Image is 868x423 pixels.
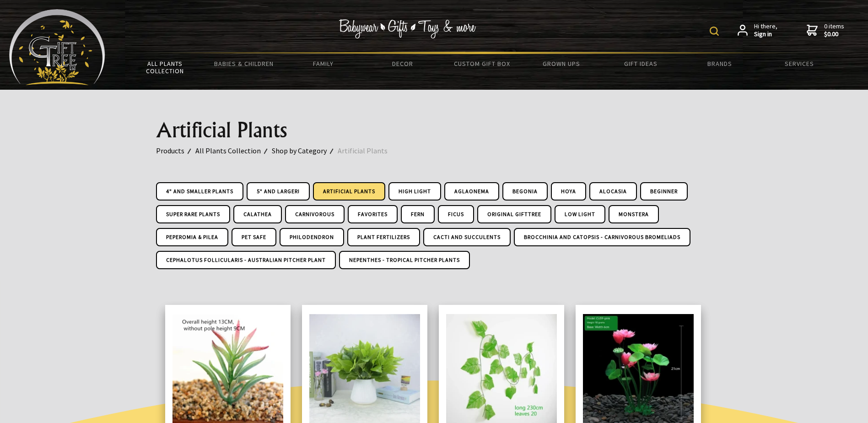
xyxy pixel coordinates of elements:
img: Babyware - Gifts - Toys and more... [9,9,105,85]
strong: $0.00 [824,30,844,38]
a: Calathea [233,205,282,223]
a: Family [284,54,363,73]
a: Peperomia & Pilea [156,228,228,246]
a: Original GiftTree [477,205,551,223]
a: Hoya [551,182,586,201]
a: Nepenthes - Tropical Pitcher Plants [339,251,470,269]
a: Decor [363,54,442,73]
a: 4" and Smaller Plants [156,182,243,201]
a: Shop by Category [272,145,338,157]
a: Philodendron [280,228,344,246]
a: Begonia [502,182,548,201]
a: Products [156,145,195,157]
a: High Light [388,182,441,201]
a: Brands [680,54,760,73]
a: Hi there,Sign in [738,22,777,38]
a: Gift Ideas [601,54,680,73]
a: Grown Ups [522,54,601,73]
h1: Artificial Plants [156,119,712,141]
a: Super Rare Plants [156,205,230,223]
a: Custom Gift Box [442,54,522,73]
a: Pet Safe [232,228,276,246]
a: 5" and Larger! [247,182,310,201]
span: 0 items [824,22,844,38]
a: Services [760,54,839,73]
img: product search [710,27,719,36]
a: All Plants Collection [195,145,272,157]
a: Brocchinia And Catopsis - Carnivorous Bromeliads [514,228,690,246]
a: Artificial Plants [313,182,385,201]
a: Alocasia [589,182,637,201]
img: Babywear - Gifts - Toys & more [339,19,476,38]
a: All Plants Collection [125,54,205,81]
a: Aglaonema [444,182,499,201]
a: Cephalotus Follicularis - Australian Pitcher Plant [156,251,336,269]
strong: Sign in [754,30,777,38]
a: Cacti and Succulents [423,228,511,246]
a: Plant Fertilizers [347,228,420,246]
a: 0 items$0.00 [807,22,844,38]
a: Favorites [348,205,398,223]
a: Carnivorous [285,205,345,223]
a: Low Light [555,205,605,223]
a: Artificial Plants [338,145,399,157]
a: Monstera [609,205,659,223]
a: Ficus [438,205,474,223]
a: Babies & Children [205,54,284,73]
span: Hi there, [754,22,777,38]
a: Beginner [640,182,688,201]
a: Fern [401,205,435,223]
